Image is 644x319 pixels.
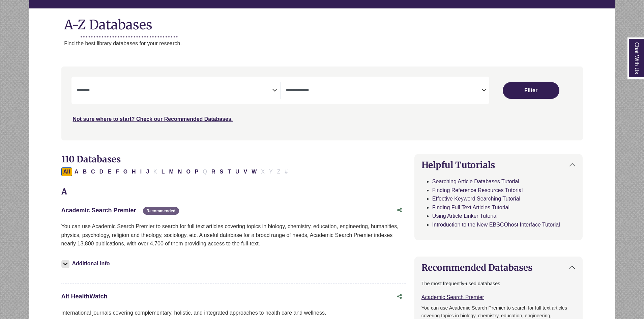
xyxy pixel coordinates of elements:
[61,168,291,174] div: Alpha-list to filter by first letter of database name
[218,167,226,176] button: Filter Results S
[130,167,138,176] button: Filter Results H
[432,187,523,193] a: Finding Reference Resources Tutorial
[432,196,520,202] a: Effective Keyword Searching Tutorial
[73,116,233,122] a: Not sure where to start? Check our Recommended Databases.
[393,290,406,303] button: Share this database
[138,167,144,176] button: Filter Results I
[159,167,167,176] button: Filter Results L
[393,204,406,217] button: Share this database
[209,167,217,176] button: Filter Results R
[415,257,583,278] button: Recommended Databases
[61,309,406,317] p: International journals covering complementary, holistic, and integrated approaches to health care...
[503,82,559,99] button: Submit for Search Results
[432,213,498,219] a: Using Article Linker Tutorial
[242,167,250,176] button: Filter Results V
[421,294,484,300] a: Academic Search Premier
[121,167,129,176] button: Filter Results G
[81,167,89,176] button: Filter Results B
[143,207,179,215] span: Recommended
[193,167,201,176] button: Filter Results P
[61,293,108,300] a: Alt HealthWatch
[64,39,615,48] p: Find the best library databases for your research.
[61,67,583,140] nav: Search filters
[61,222,406,248] p: You can use Academic Search Premier to search for full text articles covering topics in biology, ...
[167,167,175,176] button: Filter Results M
[432,179,519,184] a: Searching Article Databases Tutorial
[432,222,560,228] a: Introduction to the New EBSCOhost Interface Tutorial
[61,259,112,268] button: Additional Info
[77,88,272,94] textarea: Search
[61,154,121,165] span: 110 Databases
[72,167,81,176] button: Filter Results A
[184,167,192,176] button: Filter Results O
[421,280,576,288] p: The most frequently-used databases
[114,167,121,176] button: Filter Results F
[415,154,583,176] button: Helpful Tutorials
[250,167,259,176] button: Filter Results W
[233,167,241,176] button: Filter Results U
[29,12,615,32] h1: A-Z Databases
[286,88,481,94] textarea: Search
[106,167,113,176] button: Filter Results E
[432,205,509,210] a: Finding Full Text Articles Tutorial
[61,187,406,197] h3: A
[226,167,233,176] button: Filter Results T
[61,167,72,176] button: All
[89,167,97,176] button: Filter Results C
[176,167,184,176] button: Filter Results N
[61,207,136,214] a: Academic Search Premier
[97,167,106,176] button: Filter Results D
[144,167,151,176] button: Filter Results J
